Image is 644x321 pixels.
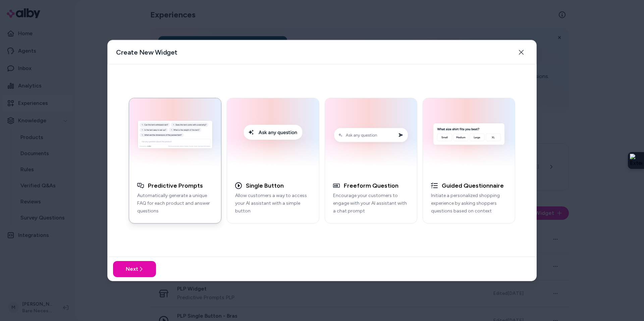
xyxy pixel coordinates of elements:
img: Conversation Prompt Example [329,102,413,170]
button: Single Button Embed ExampleSingle ButtonAllow customers a way to access your AI assistant with a ... [227,98,319,223]
h3: Predictive Prompts [148,182,203,190]
img: Single Button Embed Example [231,102,315,170]
h3: Single Button [246,182,284,190]
h3: Guided Questionnaire [442,182,504,190]
h2: Create New Widget [116,48,177,57]
img: AI Initial Question Example [427,102,511,170]
button: Generative Q&A ExamplePredictive PromptsAutomatically generate a unique FAQ for each product and ... [129,98,221,223]
h3: Freeform Question [344,182,398,190]
button: AI Initial Question ExampleGuided QuestionnaireInitiate a personalized shopping experience by ask... [423,98,515,223]
button: Next [113,261,156,277]
button: Conversation Prompt ExampleFreeform QuestionEncourage your customers to engage with your AI assis... [325,98,417,223]
p: Initiate a personalized shopping experience by asking shoppers questions based on context [431,192,507,215]
p: Automatically generate a unique FAQ for each product and answer questions [137,192,213,215]
img: Generative Q&A Example [133,102,217,170]
p: Encourage your customers to engage with your AI assistant with a chat prompt [333,192,409,215]
p: Allow customers a way to access your AI assistant with a simple button [235,192,311,215]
